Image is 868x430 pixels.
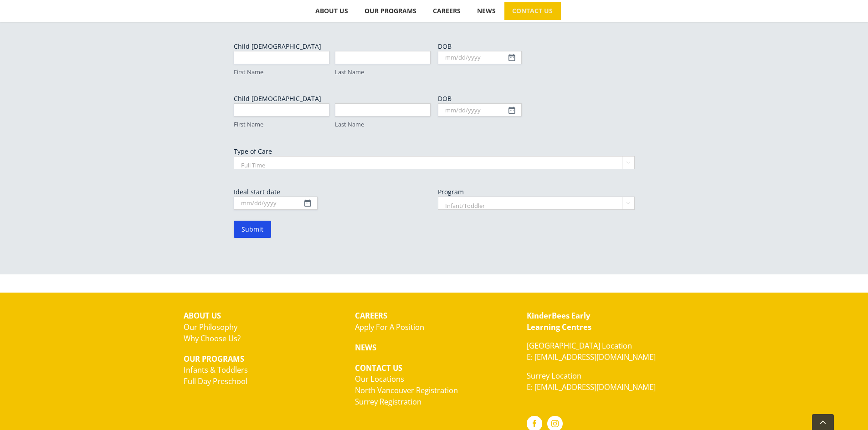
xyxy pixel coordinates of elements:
span: CAREERS [433,8,461,14]
a: Why Choose Us? [184,333,241,344]
a: ABOUT US [308,2,356,20]
a: OUR PROGRAMS [357,2,425,20]
strong: CAREERS [355,310,387,321]
a: E: [EMAIL_ADDRESS][DOMAIN_NAME] [527,352,656,362]
input: mm/dd/yyyy [234,197,318,210]
legend: Child [DEMOGRAPHIC_DATA] [234,94,321,103]
a: Our Philosophy [184,322,237,332]
input: mm/dd/yyyy [438,51,522,64]
a: Infants & Toddlers [184,364,248,375]
label: Program [438,187,635,197]
span: OUR PROGRAMS [365,8,416,14]
label: Last Name [335,120,431,129]
legend: Child [DEMOGRAPHIC_DATA] [234,42,321,51]
a: Apply For A Position [355,322,424,332]
span: NEWS [477,8,496,14]
label: Ideal start date [234,187,431,197]
p: [GEOGRAPHIC_DATA] Location [527,340,685,363]
label: First Name [234,120,329,129]
span: CONTACT US [512,8,553,14]
a: Full Day Preschool [184,376,247,386]
label: DOB [438,42,635,51]
label: First Name [234,68,329,76]
span: ABOUT US [315,8,348,14]
strong: OUR PROGRAMS [184,354,244,364]
a: CAREERS [425,2,469,20]
strong: NEWS [355,342,376,353]
label: Type of Care [234,147,635,156]
a: Our Locations [355,374,404,384]
label: Last Name [335,68,431,76]
a: NEWS [469,2,504,20]
strong: CONTACT US [355,363,402,373]
a: North Vancouver Registration [355,385,458,395]
strong: ABOUT US [184,310,221,321]
a: CONTACT US [504,2,561,20]
strong: KinderBees Early Learning Centres [527,310,591,332]
input: Submit [234,221,271,238]
input: mm/dd/yyyy [438,103,522,116]
a: KinderBees EarlyLearning Centres [527,310,591,332]
a: Surrey Registration [355,396,421,407]
label: DOB [438,94,635,103]
p: Surrey Location [527,370,685,393]
a: E: [EMAIL_ADDRESS][DOMAIN_NAME] [527,382,656,392]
